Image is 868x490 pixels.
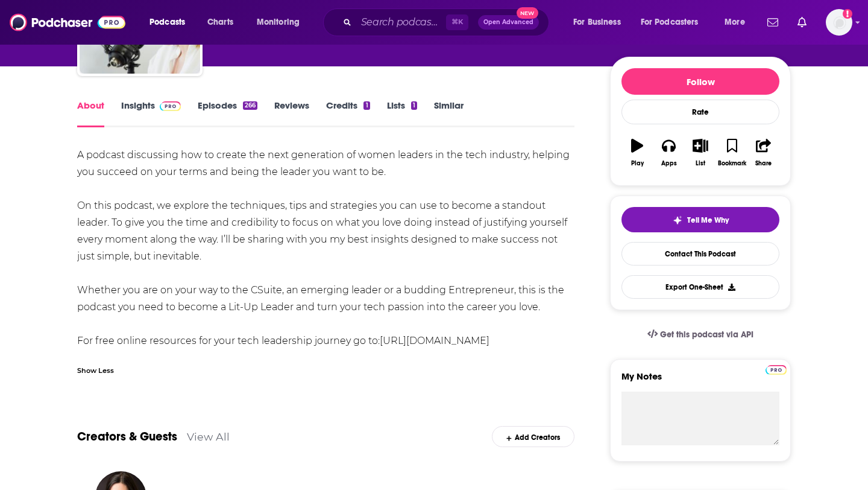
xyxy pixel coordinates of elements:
a: View All [187,430,230,443]
div: 1 [363,101,370,110]
span: For Business [573,14,621,31]
a: Contact This Podcast [621,242,779,266]
button: Play [621,131,653,174]
button: Bookmark [716,131,747,174]
a: About [77,100,104,127]
button: open menu [141,13,201,32]
a: Episodes266 [198,100,257,127]
svg: Add a profile image [843,9,852,19]
span: Get this podcast via API [660,329,753,340]
button: Share [748,131,779,174]
div: A podcast discussing how to create the next generation of women leaders in the tech industry, hel... [77,147,574,349]
a: Creators & Guests [77,429,177,444]
a: InsightsPodchaser Pro [121,100,181,127]
button: tell me why sparkleTell Me Why [621,207,779,232]
span: Monitoring [257,14,300,31]
span: Podcasts [149,14,185,31]
a: Show notifications dropdown [793,12,811,33]
button: open menu [565,13,636,32]
div: Search podcasts, credits, & more... [335,8,561,36]
button: Follow [621,68,779,95]
span: Logged in as elliesachs09 [826,9,852,36]
div: Play [631,160,644,167]
button: Open AdvancedNew [478,15,539,30]
a: Lists1 [387,100,417,127]
img: Podchaser - Follow, Share and Rate Podcasts [10,11,125,34]
button: open menu [633,13,716,32]
div: Share [755,160,772,167]
label: My Notes [621,371,779,392]
a: [URL][DOMAIN_NAME] [380,335,489,346]
span: For Podcasters [641,14,699,31]
a: Credits1 [326,100,370,127]
span: More [725,14,745,31]
div: Add Creators [492,426,574,447]
a: Charts [200,13,241,32]
span: ⌘ K [446,14,468,30]
img: User Profile [826,9,852,36]
span: New [517,7,538,19]
button: open menu [716,13,760,32]
span: Tell Me Why [687,215,729,225]
img: Podchaser Pro [160,101,181,111]
div: Apps [661,160,677,167]
span: Charts [207,14,233,31]
a: Show notifications dropdown [763,12,783,33]
div: Rate [621,100,779,124]
div: 1 [411,101,417,110]
button: open menu [248,13,315,32]
div: 266 [243,101,257,110]
button: Show profile menu [826,9,852,36]
button: Apps [653,131,684,174]
a: Pro website [766,363,787,375]
button: Export One-Sheet [621,275,779,299]
a: Reviews [274,100,309,127]
input: Search podcasts, credits, & more... [356,13,446,32]
img: Podchaser Pro [766,365,787,375]
a: Similar [434,100,464,127]
span: Open Advanced [483,19,533,25]
a: Get this podcast via API [638,320,763,349]
img: tell me why sparkle [673,215,682,225]
button: List [685,131,716,174]
div: List [696,160,705,167]
div: Bookmark [718,160,746,167]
